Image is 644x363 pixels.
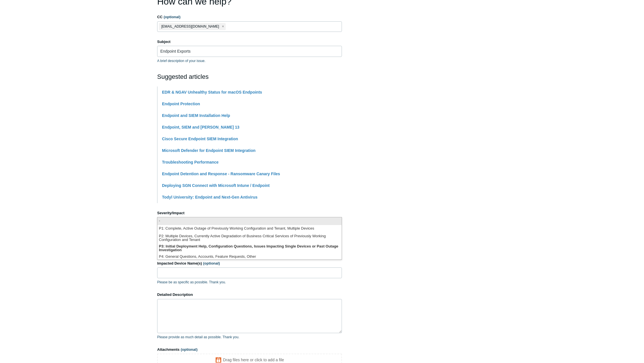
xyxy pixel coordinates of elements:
[157,335,342,340] p: Please provide as much detail as possible. Thank you.
[162,137,238,141] a: Cisco Secure Endpoint SIEM Integration
[162,148,255,153] a: Microsoft Defender for Endpoint SIEM Integration
[161,23,219,30] span: [EMAIL_ADDRESS][DOMAIN_NAME]
[157,261,342,266] label: Impacted Device Name(s)
[162,113,230,118] a: Endpoint and SIEM Installation Help
[157,225,342,233] li: P1: Complete, Active Outage of Previously Working Configuration and Tenant, Multiple Devices
[162,195,257,199] a: Todyl University: Endpoint and Next-Gen Antivirus
[157,39,342,45] label: Subject
[162,172,280,176] a: Endpoint Detention and Response - Ransomware Canary Files
[157,72,342,81] h2: Suggested articles
[157,280,342,285] p: Please be as specific as possible. Thank you.
[157,14,342,20] label: CC
[157,58,342,63] p: A brief description of your issue.
[162,90,262,94] a: EDR & NGAV Unhealthy Status for macOS Endpoints
[157,233,342,243] li: P2: Multiple Devices, Currently Active Degradation of Business Critical Services of Previously Wo...
[162,102,200,106] a: Endpoint Protection
[157,243,342,253] li: P3: Initial Deployment Help, Configuration Questions, Issues Impacting Single Devices or Past Out...
[162,160,219,164] a: Troubleshooting Performance
[157,347,342,352] label: Attachments
[157,217,342,225] li: -
[181,347,198,352] span: (optional)
[203,261,220,265] span: (optional)
[222,23,224,30] span: close
[162,183,270,188] a: Deploying SGN Connect with Microsoft Intune / Endpoint
[157,210,342,216] label: Severity/Impact
[157,253,342,261] li: P4: General Questions, Accounts, Feature Requests, Other
[162,125,239,129] a: Endpoint, SIEM and [PERSON_NAME] 13
[164,15,180,19] span: (optional)
[157,292,342,298] label: Detailed Description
